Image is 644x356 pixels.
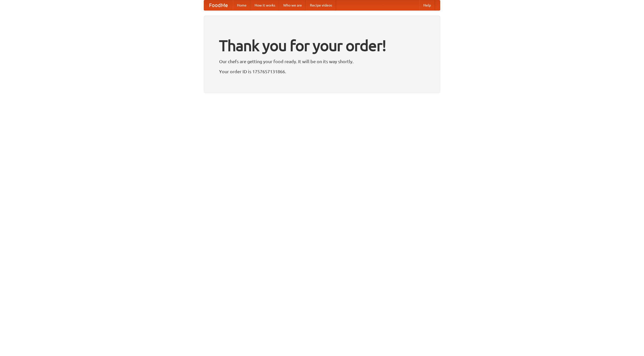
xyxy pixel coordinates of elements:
h1: Thank you for your order! [219,33,425,58]
a: Recipe videos [306,0,336,10]
a: Who we are [279,0,306,10]
a: FoodMe [204,0,233,10]
a: Home [233,0,251,10]
a: Help [419,0,435,10]
p: Your order ID is 1757657131866. [219,68,425,75]
a: How it works [251,0,279,10]
p: Our chefs are getting your food ready. It will be on its way shortly. [219,58,425,65]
